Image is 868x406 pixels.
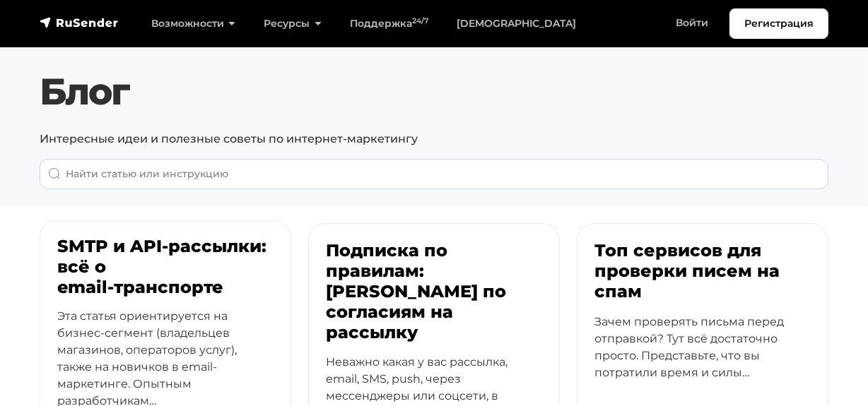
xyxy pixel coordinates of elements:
[250,9,335,38] a: Ресурсы
[48,167,61,180] img: Поиск
[40,70,828,114] h1: Блог
[442,9,590,38] a: [DEMOGRAPHIC_DATA]
[40,16,119,30] img: RuSender
[326,241,542,342] h3: Подписка по правилам: [PERSON_NAME] по согласиям на рассылку
[57,237,274,297] h3: SMTP и API-рассылки: всё о email‑транспорте
[412,16,428,25] sup: 24/7
[40,131,828,148] p: Интересные идеи и полезные советы по интернет-маркетингу
[336,9,442,38] a: Поддержка24/7
[729,8,828,39] a: Регистрация
[662,8,722,37] a: Войти
[137,9,250,38] a: Возможности
[40,159,828,189] input: When autocomplete results are available use up and down arrows to review and enter to go to the d...
[594,241,811,301] h3: Топ сервисов для проверки писем на спам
